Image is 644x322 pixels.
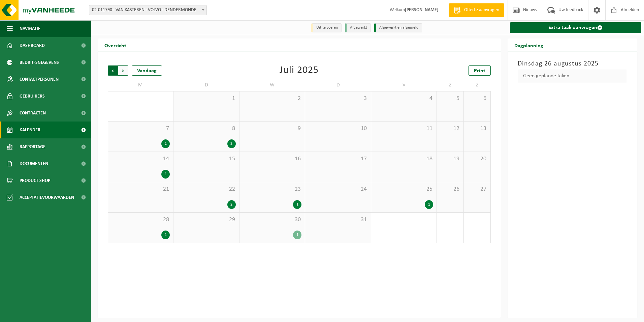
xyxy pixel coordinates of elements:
span: 8 [177,125,235,132]
div: 1 [293,200,301,209]
span: 14 [111,155,170,163]
div: Geen geplande taken [518,69,627,83]
span: 22 [177,186,235,193]
span: 30 [243,216,301,223]
span: 16 [243,155,301,163]
span: 10 [309,125,367,132]
div: 1 [161,139,170,148]
li: Afgewerkt [345,23,371,32]
span: Navigatie [20,20,40,37]
span: 7 [111,125,170,132]
td: Z [437,79,464,91]
span: Kalender [20,122,40,138]
span: 15 [177,155,235,163]
span: 21 [111,186,170,193]
li: Uit te voeren [311,23,342,32]
span: 1 [177,95,235,102]
span: 26 [440,186,460,193]
div: Vandaag [132,65,162,76]
div: 2 [227,139,236,148]
span: 5 [440,95,460,102]
span: 27 [467,186,487,193]
span: Volgende [118,65,128,76]
div: 1 [425,200,433,209]
span: Acceptatievoorwaarden [20,189,74,206]
a: Extra taak aanvragen [510,22,642,33]
span: 20 [467,155,487,163]
td: Z [464,79,491,91]
div: Juli 2025 [280,65,319,76]
td: M [108,79,173,91]
span: Dashboard [20,37,45,54]
span: Bedrijfsgegevens [20,54,59,71]
span: 3 [309,95,367,102]
span: 25 [375,186,433,193]
span: Vorige [108,65,118,76]
span: 11 [375,125,433,132]
span: Rapportage [20,138,45,155]
span: 02-011790 - VAN KASTEREN - VOLVO - DENDERMONDE [89,5,206,15]
span: 19 [440,155,460,163]
span: 18 [375,155,433,163]
div: 2 [227,200,236,209]
span: 12 [440,125,460,132]
div: 1 [293,231,301,239]
span: 24 [309,186,367,193]
td: W [239,79,305,91]
a: Offerte aanvragen [449,3,504,17]
span: Documenten [20,155,48,172]
td: V [371,79,437,91]
span: 17 [309,155,367,163]
span: 13 [467,125,487,132]
span: 4 [375,95,433,102]
div: 1 [161,170,170,179]
h3: Dinsdag 26 augustus 2025 [518,59,627,69]
td: D [305,79,371,91]
span: 28 [111,216,170,223]
span: Gebruikers [20,88,45,105]
li: Afgewerkt en afgemeld [374,23,422,32]
a: Print [469,65,491,76]
span: 2 [243,95,301,102]
span: Offerte aanvragen [462,7,501,14]
span: 31 [309,216,367,223]
h2: Dagplanning [508,38,550,52]
div: 1 [161,231,170,239]
span: 6 [467,95,487,102]
span: 02-011790 - VAN KASTEREN - VOLVO - DENDERMONDE [89,5,207,15]
td: D [173,79,239,91]
span: 9 [243,125,301,132]
h2: Overzicht [98,38,133,52]
span: Product Shop [20,172,50,189]
span: 29 [177,216,235,223]
span: Contactpersonen [20,71,59,88]
span: Contracten [20,105,46,122]
strong: [PERSON_NAME] [405,7,439,12]
span: 23 [243,186,301,193]
span: Print [474,68,485,74]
